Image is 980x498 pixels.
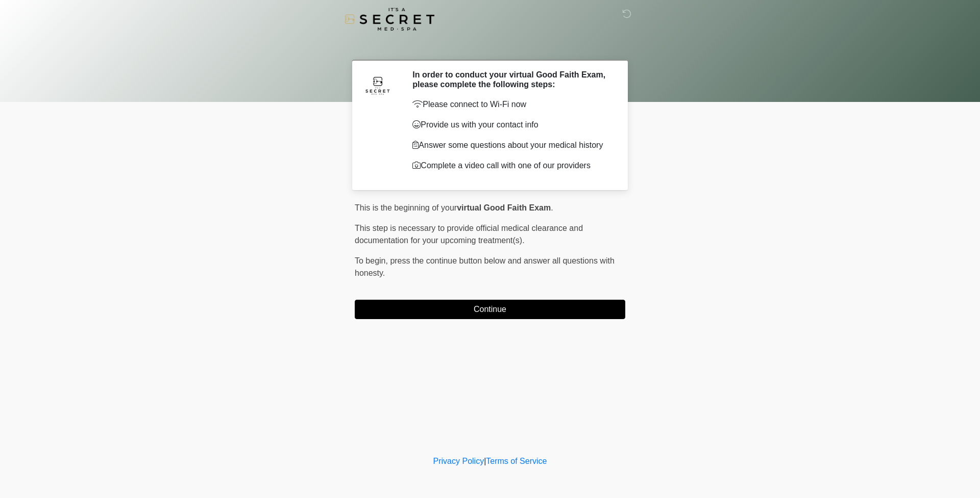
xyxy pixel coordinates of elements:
[355,203,457,212] span: This is the beginning of your
[412,139,610,151] p: Answer some questions about your medical history
[355,256,615,277] span: press the continue button below and answer all questions with honesty.
[457,203,551,212] strong: virtual Good Faith Exam
[345,8,434,31] img: It's A Secret Med Spa Logo
[355,300,625,319] button: Continue
[412,119,610,131] p: Provide us with your contact info
[433,457,484,465] a: Privacy Policy
[362,70,393,100] img: Agent Avatar
[355,224,583,245] span: This step is necessary to provide official medical clearance and documentation for your upcoming ...
[355,256,390,265] span: To begin,
[484,457,486,465] a: |
[486,457,547,465] a: Terms of Service
[412,160,610,172] p: Complete a video call with one of our providers
[551,203,553,212] span: .
[412,70,610,89] h2: In order to conduct your virtual Good Faith Exam, please complete the following steps:
[412,98,610,111] p: Please connect to Wi-Fi now
[347,37,633,56] h1: ‎ ‎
